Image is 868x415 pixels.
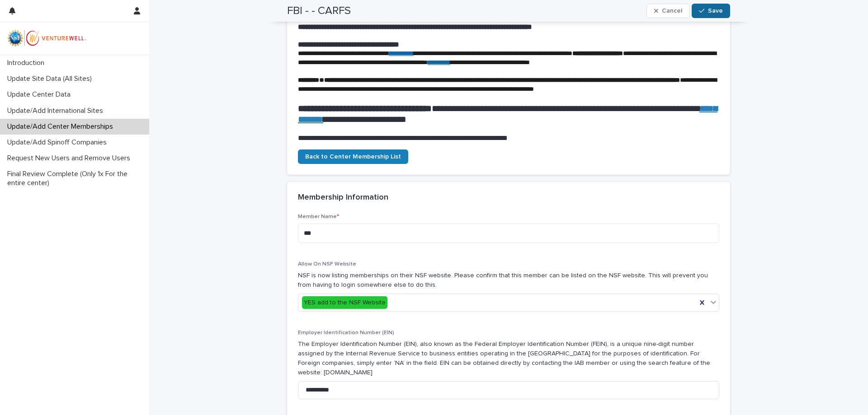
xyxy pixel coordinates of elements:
[4,154,137,163] p: Request New Users and Remove Users
[7,29,87,47] img: mWhVGmOKROS2pZaMU8FQ
[305,154,401,160] span: Back to Center Membership List
[708,8,723,14] span: Save
[287,5,351,18] h2: FBI - - CARFS
[692,4,730,18] button: Save
[302,296,387,309] div: YES add to the NSF Website
[646,4,690,18] button: Cancel
[298,340,719,377] p: The Employer Identification Number (EIN), also known as the Federal Employer Identification Numbe...
[4,90,78,99] p: Update Center Data
[4,138,114,147] p: Update/Add Spinoff Companies
[298,271,719,290] p: NSF is now listing memberships on their NSF website. Please confirm that this member can be liste...
[4,122,120,131] p: Update/Add Center Memberships
[4,59,52,67] p: Introduction
[298,193,388,203] h2: Membership Information
[298,149,408,164] a: Back to Center Membership List
[4,107,110,115] p: Update/Add International Sites
[4,75,99,83] p: Update Site Data (All Sites)
[298,261,356,267] span: Allow On NSF Website
[298,214,339,219] span: Member Name
[662,8,682,14] span: Cancel
[298,330,394,336] span: Employer Identification Number (EIN)
[4,170,149,187] p: Final Review Complete (Only 1x For the entire center)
